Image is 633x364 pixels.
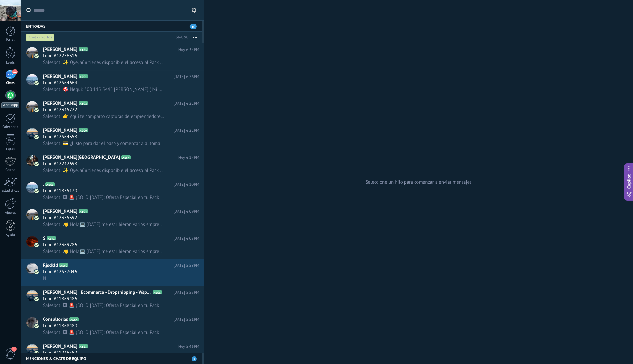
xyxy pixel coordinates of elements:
[34,351,39,355] img: icon
[34,189,39,193] img: icon
[43,316,68,323] span: Consultorias
[43,269,77,275] span: Lead #12557046
[47,236,56,240] span: A193
[43,215,77,221] span: Lead #12375392
[43,80,77,86] span: Lead #12564664
[173,127,199,134] span: [DATE] 6:22PM
[26,34,54,41] div: Chats abiertos
[190,24,197,29] span: 10
[1,233,20,237] div: Ayuda
[21,124,204,151] a: avataricon[PERSON_NAME]A200[DATE] 6:22PMLead #12564358Salesbot: 💳 ¿Listo para dar el paso y comen...
[1,189,20,193] div: Estadísticas
[43,100,77,107] span: [PERSON_NAME]
[43,248,164,254] span: Salesbot: 👋 Hola💻 [DATE] me escribieron varios emprendedores que, como tú, llevan días… semanas… ...
[1,168,20,172] div: Correo
[21,313,204,340] a: avatariconConsultoriasA164[DATE] 5:51PMLead #11868480Salesbot: 🖼 🚨 ¡SOLO [DATE]: Oferta Especial ...
[153,290,162,294] span: A165
[69,317,79,321] span: A164
[43,53,77,59] span: Lead #12256316
[43,350,77,356] span: Lead #11246552
[43,161,77,167] span: Lead #12242698
[173,262,199,269] span: [DATE] 5:58PM
[45,182,55,186] span: A166
[43,140,164,146] span: Salesbot: 💳 ¿Listo para dar el paso y comenzar a automatizar tu negocio? Solo tienes que responde...
[43,194,164,200] span: Salesbot: 🖼 🚨 ¡SOLO [DATE]: Oferta Especial en tu Pack de Automatización con n8n! 🤖⚡ Accede al pa...
[34,216,39,220] img: icon
[43,275,46,281] span: N
[21,353,202,364] div: Menciones & Chats de equipo
[43,73,77,80] span: [PERSON_NAME]
[43,242,77,248] span: Lead #12369286
[21,43,204,70] a: avataricon[PERSON_NAME]A185Hoy 6:35PMLead #12256316Salesbot: ✨ Oye, aún tienes disponible el acce...
[43,107,77,113] span: Lead #12345722
[34,243,39,247] img: icon
[79,47,88,51] span: A185
[43,208,77,215] span: [PERSON_NAME]
[34,324,39,328] img: icon
[43,113,164,119] span: Salesbot: 👉 Aquí te comparto capturas de emprendedores y negocios que ya confiaron en nuestro tra...
[34,54,39,58] img: icon
[21,286,204,313] a: avataricon[PERSON_NAME] | Ecommerce - Dropshipping - Wsp Sales + IAA165[DATE] 5:55PMLead #1186948...
[178,154,199,161] span: Hoy 6:17PM
[34,162,39,166] img: icon
[34,297,39,301] img: icon
[11,347,17,352] span: 1
[34,108,39,112] img: icon
[79,74,88,78] span: A201
[43,154,120,161] span: [PERSON_NAME][GEOGRAPHIC_DATA]
[34,135,39,139] img: icon
[121,155,131,159] span: A184
[34,81,39,85] img: icon
[178,343,199,350] span: Hoy 5:46PM
[21,178,204,205] a: avataricon.A166[DATE] 6:10PMLead #11875170Salesbot: 🖼 🚨 ¡SOLO [DATE]: Oferta Especial en tu Pack ...
[43,59,164,65] span: Salesbot: ✨ Oye, aún tienes disponible el acceso al Pack de Automatización con n8n. Con este kit ...
[21,70,204,97] a: avataricon[PERSON_NAME]A201[DATE] 6:26PMLead #12564664Salesbot: 🎯 Nequi: 300 113 5445 [PERSON_NAM...
[192,356,197,361] span: 2
[1,61,20,65] div: Leads
[59,263,68,267] span: A199
[21,232,204,259] a: avatariconSA193[DATE] 6:03PMLead #12369286Salesbot: 👋 Hola💻 [DATE] me escribieron varios emprende...
[21,259,204,286] a: avatariconRjsdkldA199[DATE] 5:58PMLead #12557046N
[43,289,151,296] span: [PERSON_NAME] | Ecommerce - Dropshipping - Wsp Sales + IA
[1,102,19,108] div: WhatsApp
[43,86,164,92] span: Salesbot: 🎯 Nequi: 300 113 5445 [PERSON_NAME] ( Mi asistente ) *Por favor Escribe tu correo de Gm...
[172,34,188,41] div: Total: 98
[43,323,77,329] span: Lead #11868480
[43,134,77,140] span: Lead #12564358
[626,174,632,189] span: Copilot
[43,302,164,308] span: Salesbot: 🖼 🚨 ¡SOLO [DATE]: Oferta Especial en tu Pack de Automatización con n8n! 🤖⚡ Accede al pa...
[43,127,77,134] span: [PERSON_NAME]
[21,205,204,232] a: avataricon[PERSON_NAME]A194[DATE] 6:09PMLead #12375392Salesbot: 👋 Hola💻 [DATE] me escribieron var...
[188,32,202,43] button: Más
[173,316,199,323] span: [DATE] 5:51PM
[1,38,20,42] div: Panel
[173,181,199,188] span: [DATE] 6:10PM
[79,344,88,348] span: A123
[1,81,20,85] div: Chats
[21,20,202,32] div: Entradas
[43,235,45,242] span: S
[43,188,77,194] span: Lead #11875170
[178,46,199,53] span: Hoy 6:35PM
[43,181,44,188] span: .
[21,97,204,124] a: avataricon[PERSON_NAME]A192[DATE] 6:22PMLead #12345722Salesbot: 👉 Aquí te comparto capturas de em...
[173,100,199,107] span: [DATE] 6:22PM
[43,167,164,173] span: Salesbot: ✨ Oye, aún tienes disponible el acceso al Pack de Automatización con n8n. Con este kit ...
[21,151,204,178] a: avataricon[PERSON_NAME][GEOGRAPHIC_DATA]A184Hoy 6:17PMLead #12242698Salesbot: ✨ Oye, aún tienes d...
[34,270,39,274] img: icon
[79,128,88,132] span: A200
[12,69,17,74] span: 12
[43,343,77,350] span: [PERSON_NAME]
[1,211,20,215] div: Ajustes
[43,221,164,227] span: Salesbot: 👋 Hola💻 [DATE] me escribieron varios emprendedores que, como tú, llevan días… semanas… ...
[1,147,20,152] div: Listas
[79,209,88,213] span: A194
[43,46,77,53] span: [PERSON_NAME]
[79,101,88,105] span: A192
[173,289,199,296] span: [DATE] 5:55PM
[43,296,77,302] span: Lead #11869486
[173,73,199,80] span: [DATE] 6:26PM
[1,125,20,129] div: Calendario
[173,208,199,215] span: [DATE] 6:09PM
[173,235,199,242] span: [DATE] 6:03PM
